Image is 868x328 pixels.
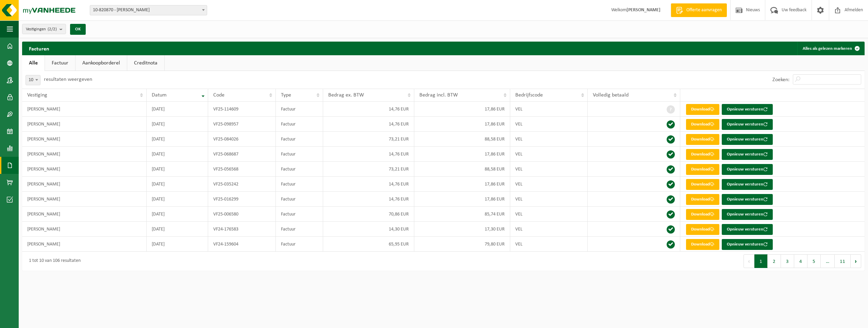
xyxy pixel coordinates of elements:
td: 17,86 EUR [414,117,510,132]
td: 14,76 EUR [323,177,414,192]
td: VF25-006580 [208,207,276,222]
span: Bedrijfscode [515,92,543,98]
button: 11 [835,254,851,268]
td: [DATE] [147,162,208,177]
td: [PERSON_NAME] [22,162,147,177]
td: [DATE] [147,207,208,222]
td: 17,86 EUR [414,177,510,192]
count: (2/2) [48,27,57,31]
td: [PERSON_NAME] [22,222,147,237]
td: VEL [510,237,588,252]
td: Factuur [276,237,323,252]
span: Vestiging [27,92,47,98]
span: Bedrag ex. BTW [328,92,364,98]
td: Factuur [276,177,323,192]
a: Download [686,194,719,205]
td: [PERSON_NAME] [22,192,147,207]
td: [DATE] [147,147,208,162]
td: [DATE] [147,117,208,132]
td: VEL [510,222,588,237]
span: 10 [26,75,40,85]
span: 10-820870 - VANDENDRIESSCHE MYRIAM - HEESTERT [90,5,207,15]
td: [DATE] [147,222,208,237]
td: VF25-098957 [208,117,276,132]
button: Opnieuw versturen [722,224,773,235]
td: VEL [510,132,588,147]
button: Opnieuw versturen [722,104,773,115]
strong: [PERSON_NAME] [627,8,661,13]
td: 14,76 EUR [323,147,414,162]
td: 17,86 EUR [414,147,510,162]
button: Opnieuw versturen [722,209,773,220]
td: [PERSON_NAME] [22,207,147,222]
td: [PERSON_NAME] [22,237,147,252]
td: VF25-114609 [208,102,276,117]
td: 17,30 EUR [414,222,510,237]
td: 73,21 EUR [323,162,414,177]
span: Type [281,92,291,98]
a: Download [686,239,719,250]
td: VF25-084026 [208,132,276,147]
button: Opnieuw versturen [722,239,773,250]
button: Alles als gelezen markeren [797,42,864,55]
span: Code [213,92,224,98]
span: Bedrag incl. BTW [419,92,458,98]
td: [DATE] [147,132,208,147]
td: [PERSON_NAME] [22,132,147,147]
td: 73,21 EUR [323,132,414,147]
button: Vestigingen(2/2) [22,24,66,34]
td: [PERSON_NAME] [22,117,147,132]
td: [PERSON_NAME] [22,177,147,192]
button: Opnieuw versturen [722,119,773,130]
td: [DATE] [147,177,208,192]
td: Factuur [276,102,323,117]
label: resultaten weergeven [44,77,92,82]
td: VEL [510,207,588,222]
td: VEL [510,147,588,162]
td: VEL [510,117,588,132]
a: Download [686,104,719,115]
td: Factuur [276,132,323,147]
button: 5 [807,254,821,268]
td: VEL [510,192,588,207]
label: Zoeken: [772,77,789,83]
button: 1 [754,254,768,268]
td: Factuur [276,192,323,207]
a: Download [686,209,719,220]
td: 14,76 EUR [323,192,414,207]
td: 79,80 EUR [414,237,510,252]
button: 3 [781,254,794,268]
td: 88,58 EUR [414,132,510,147]
td: VF24-159604 [208,237,276,252]
a: Factuur [45,55,75,71]
td: VEL [510,102,588,117]
a: Download [686,179,719,190]
button: OK [70,24,86,35]
a: Aankoopborderel [76,55,127,71]
button: Opnieuw versturen [722,149,773,160]
div: 1 tot 10 van 106 resultaten [26,255,81,267]
a: Offerte aanvragen [671,3,727,17]
span: Volledig betaald [593,92,629,98]
td: [DATE] [147,237,208,252]
td: [DATE] [147,192,208,207]
td: 85,74 EUR [414,207,510,222]
td: VF25-016299 [208,192,276,207]
td: [PERSON_NAME] [22,147,147,162]
a: Download [686,134,719,145]
td: VEL [510,177,588,192]
td: [DATE] [147,102,208,117]
td: VF25-056568 [208,162,276,177]
button: 2 [768,254,781,268]
td: 65,95 EUR [323,237,414,252]
button: Previous [744,254,754,268]
span: 10 [26,75,40,85]
button: Opnieuw versturen [722,194,773,205]
button: Next [851,254,861,268]
td: VEL [510,162,588,177]
a: Download [686,119,719,130]
td: VF24-176583 [208,222,276,237]
td: 14,76 EUR [323,102,414,117]
td: Factuur [276,147,323,162]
